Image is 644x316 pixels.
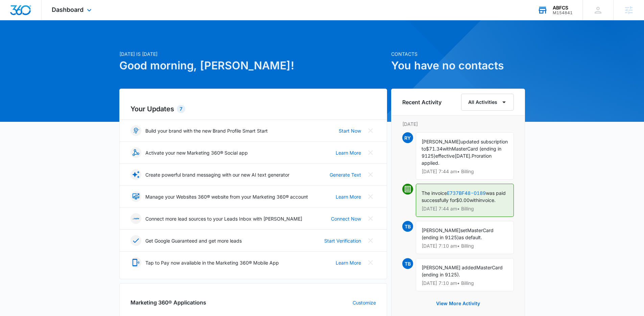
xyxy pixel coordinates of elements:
h2: Your Updates [130,104,376,114]
button: Close [365,147,376,158]
span: updated subscription to [422,139,508,152]
span: Dashboard [52,6,84,13]
button: Close [365,213,376,224]
button: Close [365,191,376,202]
span: [PERSON_NAME] [422,227,460,233]
button: Close [365,235,376,246]
a: Generate Text [330,171,361,178]
h6: Recent Activity [402,98,442,106]
span: effective [435,153,455,159]
h2: Marketing 360® Applications [130,298,206,307]
p: Build your brand with the new Brand Profile Smart Start [145,127,268,134]
a: Customize [353,299,376,306]
span: $0.00 [456,197,470,203]
div: account name [553,5,573,10]
p: Tap to Pay now available in the Marketing 360® Mobile App [145,259,279,266]
span: as default. [459,234,482,240]
a: Learn More [336,259,361,266]
h1: You have no contacts [391,58,525,74]
p: [DATE] [402,120,514,128]
a: E737BF48-0189 [447,190,486,196]
button: Close [365,169,376,180]
div: 7 [177,105,185,113]
span: with [470,197,479,203]
button: View More Activity [429,295,487,312]
span: [PERSON_NAME] [422,139,460,144]
p: Contacts [391,50,525,58]
button: All Activities [461,94,514,111]
a: Connect Now [331,215,361,222]
a: Learn More [336,149,361,156]
p: Create powerful brand messaging with our new AI text generator [145,171,289,178]
p: [DATE] 7:44 am • Billing [422,169,508,174]
p: [DATE] 7:10 am • Billing [422,244,508,248]
p: Manage your Websites 360® website from your Marketing 360® account [145,193,308,200]
a: Learn More [336,193,361,200]
p: [DATE] is [DATE] [119,50,387,58]
a: Start Verification [324,237,361,244]
button: Close [365,257,376,268]
span: [PERSON_NAME] added [422,265,476,270]
span: set [460,227,467,233]
span: TB [402,258,413,269]
span: [DATE]. [455,153,472,159]
a: Start Now [339,127,361,134]
span: The invoice [422,190,447,196]
p: Connect more lead sources to your Leads Inbox with [PERSON_NAME] [145,215,302,222]
div: account id [553,10,573,15]
span: MasterCard (ending in 9125) [422,146,501,159]
p: [DATE] 7:10 am • Billing [422,281,508,286]
button: Close [365,125,376,136]
p: Get Google Guaranteed and get more leads [145,237,242,244]
p: [DATE] 7:44 am • Billing [422,206,508,211]
span: RY [402,132,413,143]
span: invoice. [479,197,496,203]
h1: Good morning, [PERSON_NAME]! [119,58,387,74]
span: with [443,146,452,152]
span: TB [402,221,413,232]
span: $71.34 [426,146,443,152]
p: Activate your new Marketing 360® Social app [145,149,248,156]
